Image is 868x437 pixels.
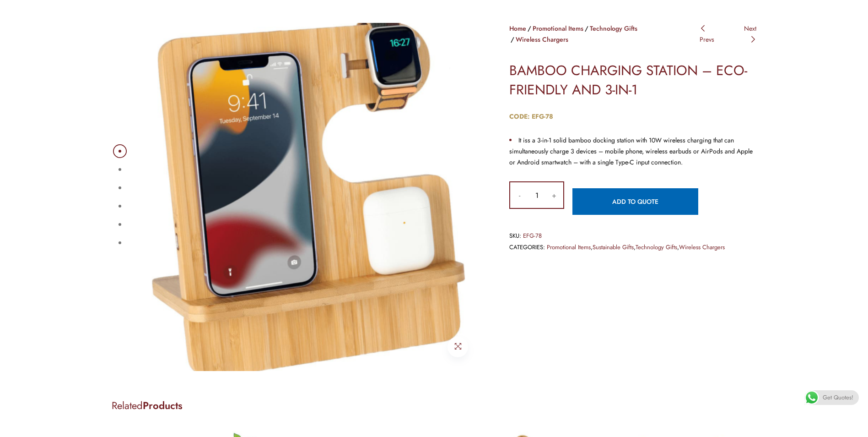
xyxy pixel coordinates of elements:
a: Sustainable Gifts [593,243,634,251]
button: 4 of 6 [119,205,121,208]
h3: Related [112,399,757,413]
a: Home [509,24,526,33]
a: Wireless Chargers [516,35,568,44]
strong: Products [143,398,183,413]
span: Get Quotes! [823,390,853,405]
button: 5 of 6 [119,223,121,226]
a: Wireless Chargers [679,243,725,251]
button: 6 of 6 [119,241,121,244]
img: ECF-78-sustainable-coverage-6 [135,23,482,371]
span: Categories: [509,243,545,251]
a: Add to quote [572,188,698,215]
a: Next [744,24,756,44]
button: 1 of 6 [119,150,121,153]
button: 3 of 6 [119,186,121,189]
span: Next [744,24,756,33]
nav: Posts [700,23,756,45]
h1: BAMBOO CHARGING STATION – ECO-FRIENDLY AND 3-IN-1 [509,61,756,99]
span: SKU: [509,231,521,240]
input: - [510,182,528,208]
a: Technology Gifts [636,243,677,251]
input: + [545,182,563,208]
a: Technology Gifts [590,24,637,33]
a: Promotional Items [533,24,583,33]
strong: CODE: EFG-78 [509,112,553,121]
span: Prevs [700,35,714,44]
button: 2 of 6 [119,168,121,171]
a: Prevs [700,24,714,44]
a: Promotional Items [547,243,591,251]
span: EFG-78 [523,231,542,240]
span: , , , [509,242,756,252]
span: It iss a 3-in-1 solid bamboo docking station with 10W wireless charging that can simultaneously c... [509,136,753,167]
input: Product quantity [528,182,545,208]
